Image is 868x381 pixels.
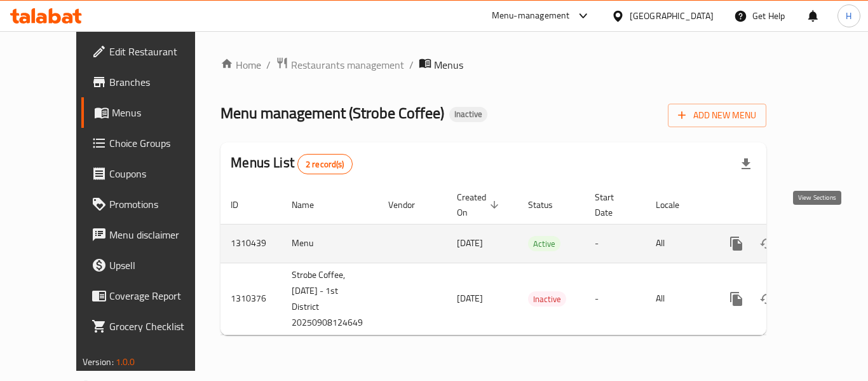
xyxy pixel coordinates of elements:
a: Menus [81,97,221,128]
span: Branches [109,74,211,90]
div: Menu-management [492,8,570,24]
span: H [846,9,851,23]
span: ID [231,197,255,212]
span: [DATE] [457,235,483,251]
span: [DATE] [457,290,483,307]
a: Coupons [81,158,221,189]
div: Export file [731,149,761,179]
span: Choice Groups [109,135,211,151]
td: All [646,263,711,335]
span: Upsell [109,258,211,273]
span: Menus [434,57,463,73]
button: more [721,284,752,314]
a: Menu disclaimer [81,219,221,250]
td: - [585,224,646,263]
th: Actions [711,186,853,225]
span: 2 record(s) [298,158,352,170]
td: 1310376 [220,263,281,335]
a: Coverage Report [81,281,221,311]
span: Active [528,237,560,251]
div: Total records count [297,154,353,174]
div: Inactive [449,107,487,122]
div: [GEOGRAPHIC_DATA] [630,9,714,23]
button: more [721,228,752,259]
nav: breadcrumb [220,57,766,73]
td: All [646,224,711,263]
span: Inactive [449,109,487,120]
span: Coupons [109,166,211,181]
div: Inactive [528,291,566,307]
span: Edit Restaurant [109,44,211,59]
span: Version: [83,354,114,370]
span: Menus [112,105,211,120]
a: Edit Restaurant [81,36,221,67]
span: Status [528,197,569,212]
span: Created On [457,190,503,220]
span: Name [292,197,330,212]
td: Strobe Coffee,[DATE] - 1st District 20250908124649 [281,263,378,335]
span: Restaurants management [291,57,404,73]
a: Promotions [81,189,221,219]
span: Locale [656,197,696,212]
a: Restaurants management [276,57,404,73]
button: Add New Menu [668,104,766,127]
a: Upsell [81,250,221,281]
span: Start Date [595,190,630,220]
span: Promotions [109,197,211,212]
td: 1310439 [220,224,281,263]
li: / [266,57,271,73]
button: Change Status [752,228,782,259]
h2: Menus List [231,153,352,174]
span: Menu management ( Strobe Coffee ) [220,99,444,127]
td: Menu [281,224,378,263]
span: Add New Menu [678,107,756,123]
a: Choice Groups [81,128,221,158]
button: Change Status [752,284,782,314]
td: - [585,263,646,335]
a: Grocery Checklist [81,311,221,342]
span: Vendor [388,197,431,212]
a: Home [220,57,261,73]
table: enhanced table [220,186,853,335]
span: Grocery Checklist [109,319,211,334]
a: Branches [81,67,221,97]
span: Coverage Report [109,288,211,303]
span: Menu disclaimer [109,227,211,242]
li: / [409,57,414,73]
span: 1.0.0 [116,354,135,370]
span: Inactive [528,292,566,307]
